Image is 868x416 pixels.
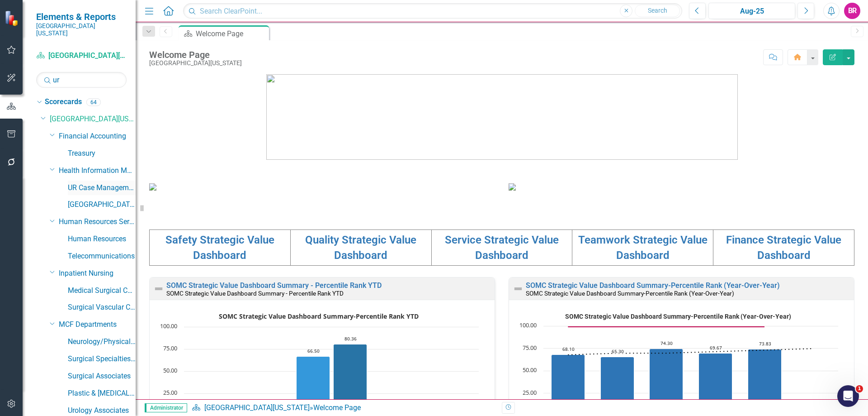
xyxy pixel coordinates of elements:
span: Elements & Reports [36,11,127,22]
a: MCF Departments [59,320,136,330]
a: Human Resources Services [59,217,136,227]
a: SOMC Strategic Value Dashboard Summary - Percentile Rank YTD [166,281,382,290]
a: Quality Strategic Value Dashboard [305,234,416,262]
a: [GEOGRAPHIC_DATA][US_STATE] [204,403,310,412]
g: Percentile Rank, series 1 of 3. Bar series with 6 bars. [552,326,814,416]
img: ClearPoint Strategy [5,10,20,26]
div: Welcome Page [149,50,242,60]
a: [GEOGRAPHIC_DATA][US_STATE] [50,114,136,124]
div: » [192,403,495,413]
a: Teamwork Strategic Value Dashboard [578,234,708,262]
a: SOMC Strategic Value Dashboard Summary-Percentile Rank (Year-Over-Year) [526,281,780,290]
a: Urology Associates [68,406,136,416]
a: Service Strategic Value Dashboard [445,234,559,262]
text: 25.00 [163,388,177,397]
a: Scorecards [45,97,82,107]
div: 64 [86,98,101,106]
path: FY2022, 65.3. Percentile Rank. [601,357,634,416]
img: Not Defined [513,283,524,294]
button: Aug-25 [708,3,795,19]
a: Telecommunications [68,251,136,262]
text: SOMC Strategic Value Dashboard Summary-Percentile Rank (Year-Over-Year) [565,313,791,320]
img: download%20somc%20logo%20v2.png [266,74,738,160]
small: SOMC Strategic Value Dashboard Summary-Percentile Rank (Year-Over-Year) [526,290,734,297]
a: UR Case Management [68,183,136,193]
input: Search Below... [36,72,127,88]
text: 100.00 [160,322,177,330]
path: FY2023, 74.3. Percentile Rank. [650,349,683,416]
iframe: Intercom live chat [837,385,859,407]
a: Financial Accounting [59,131,136,142]
text: 73.83 [759,340,771,347]
button: Search [635,5,680,17]
span: Administrator [145,403,187,412]
a: Surgical Vascular Care Unit [68,302,136,313]
a: Treasury [68,148,136,159]
text: 75.00 [523,344,537,352]
path: FY2021, 68.1. Percentile Rank. [552,354,585,416]
img: Not Defined [153,283,164,294]
button: BR [844,3,860,19]
a: Surgical Associates [68,371,136,382]
a: Surgical Specialties Overall [68,354,136,364]
a: Health Information Management Services [59,166,136,176]
g: Service, bar series 3 of 6 with 1 bar. [297,356,330,416]
small: SOMC Strategic Value Dashboard Summary - Percentile Rank YTD [166,290,344,297]
text: 69.67 [710,344,722,351]
div: [GEOGRAPHIC_DATA][US_STATE] [149,60,242,67]
a: Human Resources [68,234,136,244]
text: 74.30 [660,340,673,346]
text: 66.50 [307,348,320,354]
text: 50.00 [163,366,177,374]
path: FY2024, 69.67. Percentile Rank. [699,353,732,416]
g: Goal, series 2 of 3. Line with 6 data points. [566,325,767,329]
a: Neurology/Physical Medicine & Rehabilitation Associates [68,337,136,347]
small: [GEOGRAPHIC_DATA][US_STATE] [36,22,127,37]
text: 25.00 [523,388,537,397]
a: [GEOGRAPHIC_DATA][US_STATE] [36,51,127,61]
text: 68.10 [562,346,575,352]
a: Finance Strategic Value Dashboard [726,234,841,262]
span: 1 [856,385,863,392]
input: Search ClearPoint... [183,3,682,19]
div: Welcome Page [196,28,267,39]
path: FY2026, 66.5. Service. [297,356,330,416]
a: [GEOGRAPHIC_DATA] [68,200,136,210]
text: 80.36 [344,335,357,342]
div: Welcome Page [313,403,361,412]
a: Medical Surgical Care Unit [68,286,136,296]
text: 50.00 [523,366,537,374]
text: 65.30 [612,348,624,354]
text: 75.00 [163,344,177,352]
a: Plastic & [MEDICAL_DATA] Associates [68,388,136,399]
span: Search [648,7,667,14]
img: download%20somc%20mission%20vision.png [149,183,156,191]
div: Aug-25 [712,6,792,17]
path: FY2026, 80.36. Teamwork. [334,344,367,416]
g: Teamwork, bar series 4 of 6 with 1 bar. [334,344,367,416]
text: 100.00 [519,321,537,329]
a: Safety Strategic Value Dashboard [165,234,274,262]
path: FY2025, 73.83. Percentile Rank. [748,349,782,416]
text: SOMC Strategic Value Dashboard Summary-Percentile Rank YTD [219,312,419,320]
a: Inpatient Nursing [59,268,136,279]
img: download%20somc%20strategic%20values%20v2.png [509,183,516,191]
